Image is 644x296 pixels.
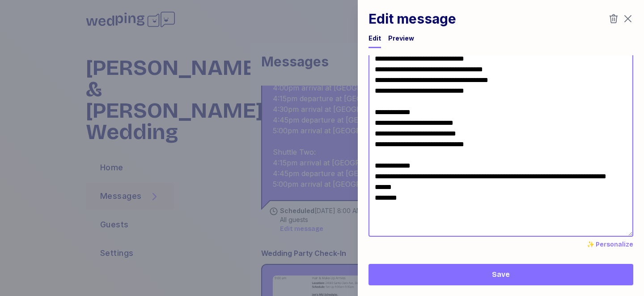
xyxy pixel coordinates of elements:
div: Edit [369,34,381,43]
div: Preview [388,34,414,43]
span: Save [492,269,510,280]
button: Save [369,264,633,285]
button: ✨ Personalize [587,240,633,249]
h1: Edit message [369,11,456,27]
label: Send to [369,256,633,267]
